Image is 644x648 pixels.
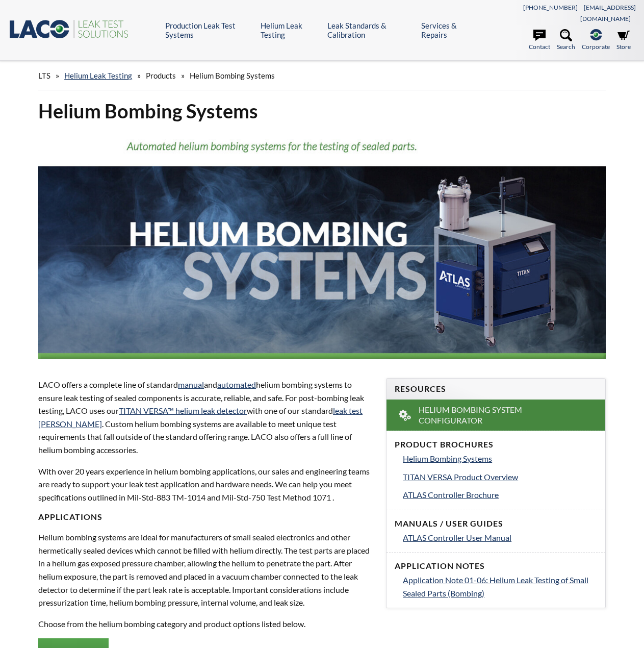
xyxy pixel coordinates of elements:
[38,98,606,123] h1: Helium Bombing Systems
[64,71,132,80] a: Helium Leak Testing
[261,21,320,39] a: Helium Leak Testing
[403,575,588,598] span: Application Note 01-06: Helium Leak Testing of Small Sealed Parts (Bombing)
[38,465,374,504] p: With over 20 years experience in helium bombing applications, our sales and engineering teams are...
[38,531,374,609] p: Helium bombing systems are ideal for manufacturers of small sealed electronics and other hermetic...
[165,21,253,39] a: Production Leak Test Systems
[403,488,597,502] a: ATLAS Controller Brochure
[616,29,631,52] a: Store
[582,42,610,52] span: Corporate
[327,21,414,39] a: Leak Standards & Calibration
[38,512,374,522] h4: Applications
[403,533,511,542] span: ATLAS Controller User Manual
[190,71,275,80] span: Helium Bombing Systems
[403,452,597,465] a: Helium Bombing Systems
[217,380,256,389] a: automated
[395,518,597,529] h4: Manuals / User Guides
[119,406,247,415] a: TITAN VERSA™ helium leak detector
[403,490,499,500] span: ATLAS Controller Brochure
[178,380,204,389] a: manual
[580,4,636,22] a: [EMAIL_ADDRESS][DOMAIN_NAME]
[38,617,374,631] p: Choose from the helium bombing category and product options listed below.
[403,470,597,484] a: TITAN VERSA Product Overview
[403,454,492,463] span: Helium Bombing Systems
[38,406,363,429] a: leak test [PERSON_NAME]
[38,132,606,359] img: Helium Bombing Systems Banner
[395,384,597,394] h4: Resources
[529,29,550,52] a: Contact
[38,378,374,457] p: LACO offers a complete line of standard and helium bombing systems to ensure leak testing of seal...
[557,29,575,52] a: Search
[395,561,597,571] h4: Application Notes
[38,61,606,90] div: » » »
[387,400,605,431] a: Helium Bombing System Configurator
[403,472,518,482] span: TITAN VERSA Product Overview
[523,4,578,11] a: [PHONE_NUMBER]
[419,405,574,426] span: Helium Bombing System Configurator
[421,21,476,39] a: Services & Repairs
[146,71,176,80] span: Products
[403,574,597,600] a: Application Note 01-06: Helium Leak Testing of Small Sealed Parts (Bombing)
[395,439,597,450] h4: Product Brochures
[403,531,597,544] a: ATLAS Controller User Manual
[38,71,50,80] span: LTS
